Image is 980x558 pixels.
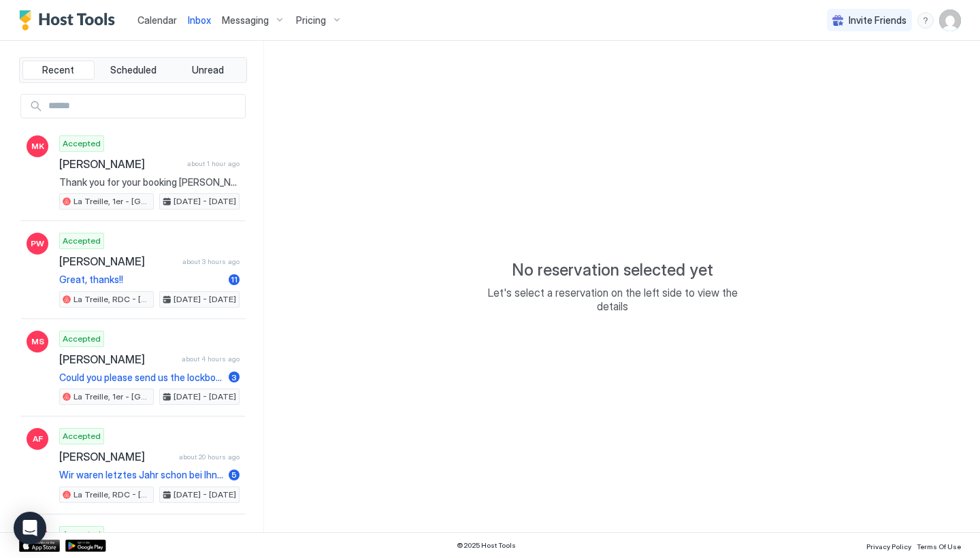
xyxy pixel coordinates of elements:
a: App Store [19,540,60,552]
span: Inbox [188,14,211,26]
a: Privacy Policy [866,538,911,553]
span: Terms Of Use [917,542,961,551]
span: 3 [231,372,237,382]
div: User profile [939,10,961,31]
span: La Treille, 1er - [GEOGRAPHIC_DATA] [73,195,150,208]
span: MS [31,335,44,348]
span: Privacy Policy [866,542,911,551]
span: PW [31,237,44,250]
button: Unread [171,61,244,80]
span: Accepted [63,528,101,540]
button: Scheduled [97,61,169,80]
span: La Treille, RDC - [GEOGRAPHIC_DATA] [73,293,150,306]
span: [PERSON_NAME] [59,450,174,463]
span: [PERSON_NAME] [59,255,177,268]
input: Input Field [43,95,245,118]
span: about 1 hour ago [187,159,240,168]
a: Calendar [137,13,177,27]
span: Accepted [63,333,101,345]
a: Terms Of Use [917,538,961,553]
a: Google Play Store [65,540,106,552]
span: Recent [42,64,74,76]
div: menu [917,12,934,29]
a: Host Tools Logo [19,10,121,31]
span: Calendar [137,14,177,26]
span: © 2025 Host Tools [457,541,516,550]
span: Let's select a reservation on the left side to view the details [476,286,749,313]
span: La Treille, RDC - [GEOGRAPHIC_DATA] [73,489,150,501]
span: [DATE] - [DATE] [174,195,236,208]
span: Messaging [222,14,269,27]
span: Accepted [63,430,101,442]
span: about 20 hours ago [179,453,240,461]
span: [PERSON_NAME] [59,352,176,366]
span: Accepted [63,235,101,247]
span: about 4 hours ago [182,355,240,363]
span: MK [31,140,44,152]
span: Invite Friends [849,14,906,27]
span: Scheduled [110,64,157,76]
span: [PERSON_NAME] [59,157,182,171]
div: Open Intercom Messenger [14,512,46,544]
span: [DATE] - [DATE] [174,293,236,306]
span: Unread [192,64,224,76]
span: Accepted [63,137,101,150]
span: La Treille, 1er - [GEOGRAPHIC_DATA] [73,391,150,403]
button: Recent [22,61,95,80]
span: 11 [231,274,238,284]
span: Wir waren letztes Jahr schon bei Ihnen und wie Sie wissen, sind wir sehr ordentliche Gäste und [P... [59,469,223,481]
span: 5 [231,470,237,480]
span: [DATE] - [DATE] [174,391,236,403]
span: Thank you for your booking [PERSON_NAME], I hope you'll have a lovely trip to [GEOGRAPHIC_DATA] !... [59,176,240,188]
div: tab-group [19,57,247,83]
a: Inbox [188,13,211,27]
span: [DATE] - [DATE] [174,489,236,501]
span: Great, thanks!! [59,274,223,286]
span: AF [33,433,43,445]
span: about 3 hours ago [182,257,240,266]
span: No reservation selected yet [512,260,713,280]
span: Could you please send us the lockbox code as we arrive [DATE] time? [59,372,223,384]
span: Pricing [296,14,326,27]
